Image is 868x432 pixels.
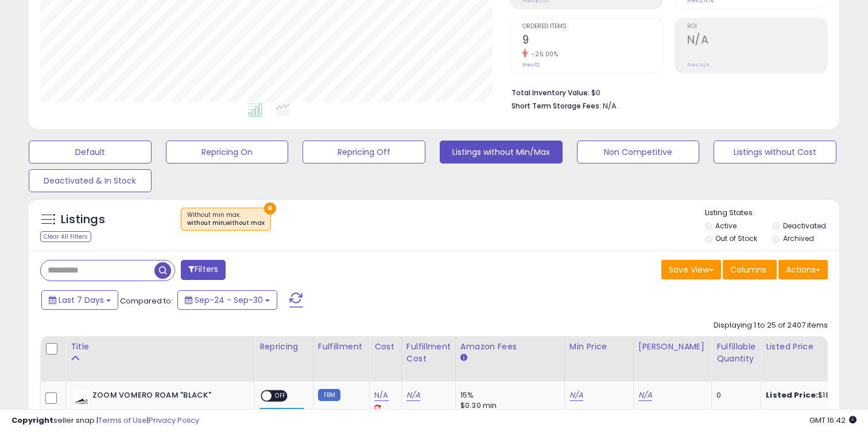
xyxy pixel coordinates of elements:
[661,260,721,279] button: Save View
[528,50,559,59] small: -25.00%
[195,294,263,306] span: Sep-24 - Sep-30
[511,101,601,111] b: Short Term Storage Fees:
[187,211,265,228] span: Without min max :
[177,290,277,310] button: Sep-24 - Sep-30
[569,390,583,401] a: N/A
[149,415,199,426] a: Privacy Policy
[603,100,617,111] span: N/A
[11,415,199,426] div: seller snap | |
[714,141,836,164] button: Listings without Cost
[783,233,814,243] label: Archived
[61,212,105,228] h5: Listings
[406,341,451,365] div: Fulfillment Cost
[687,61,710,68] small: Prev: N/A
[716,390,752,400] div: 0
[98,415,147,426] a: Terms of Use
[166,141,289,164] button: Repricing On
[766,341,865,353] div: Listed Price
[318,389,340,401] small: FBM
[522,33,662,49] h2: 9
[187,219,265,227] div: without min,without max
[460,341,560,353] div: Amazon Fees
[638,390,652,401] a: N/A
[73,390,90,413] img: 21nlVZIszuL._SL40_.jpg
[71,341,250,353] div: Title
[687,24,827,30] span: ROI
[59,294,104,306] span: Last 7 Days
[687,33,827,49] h2: N/A
[511,85,819,99] li: $0
[715,221,737,231] label: Active
[374,341,397,353] div: Cost
[303,141,425,164] button: Repricing Off
[714,320,828,331] div: Displaying 1 to 25 of 2407 items
[730,264,766,275] span: Columns
[809,415,857,426] span: 2025-10-8 16:42 GMT
[11,415,53,426] strong: Copyright
[259,341,308,353] div: Repricing
[29,141,152,164] button: Default
[522,61,540,68] small: Prev: 12
[766,390,861,400] div: $180.00
[272,391,290,401] span: OFF
[440,141,563,164] button: Listings without Min/Max
[715,233,757,243] label: Out of Stock
[460,353,467,363] small: Amazon Fees.
[638,341,707,353] div: [PERSON_NAME]
[318,341,365,353] div: Fulfillment
[460,390,556,400] div: 15%
[41,290,118,310] button: Last 7 Days
[511,88,590,98] b: Total Inventory Value:
[705,208,840,219] p: Listing States:
[766,390,818,400] b: Listed Price:
[40,231,91,242] div: Clear All Filters
[29,169,152,192] button: Deactivated & In Stock
[120,295,173,306] span: Compared to:
[577,141,700,164] button: Non Competitive
[778,260,828,279] button: Actions
[723,260,777,279] button: Columns
[264,203,276,215] button: ×
[522,24,662,30] span: Ordered Items
[783,221,826,231] label: Deactivated
[181,260,226,280] button: Filters
[92,390,232,404] b: ZOOM VOMERO ROAM "BLACK"
[716,341,756,365] div: Fulfillable Quantity
[569,341,629,353] div: Min Price
[406,390,420,401] a: N/A
[374,390,388,401] a: N/A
